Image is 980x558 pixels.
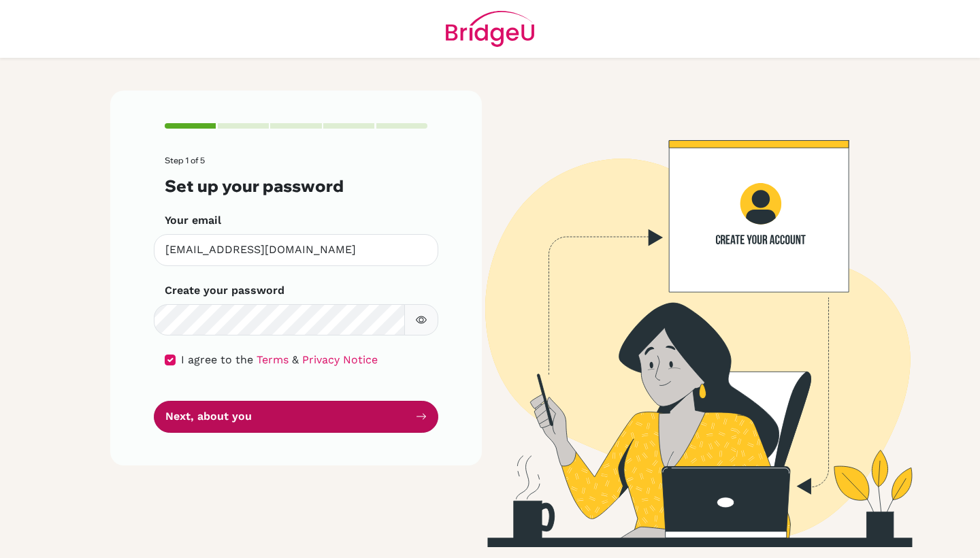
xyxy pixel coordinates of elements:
[257,353,289,366] a: Terms
[165,282,284,299] label: Create your password
[154,401,438,433] button: Next, about you
[292,353,299,366] span: &
[165,155,205,165] span: Step 1 of 5
[165,212,221,229] label: Your email
[181,353,253,366] span: I agree to the
[154,234,438,266] input: Insert your email*
[302,353,378,366] a: Privacy Notice
[165,176,427,196] h3: Set up your password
